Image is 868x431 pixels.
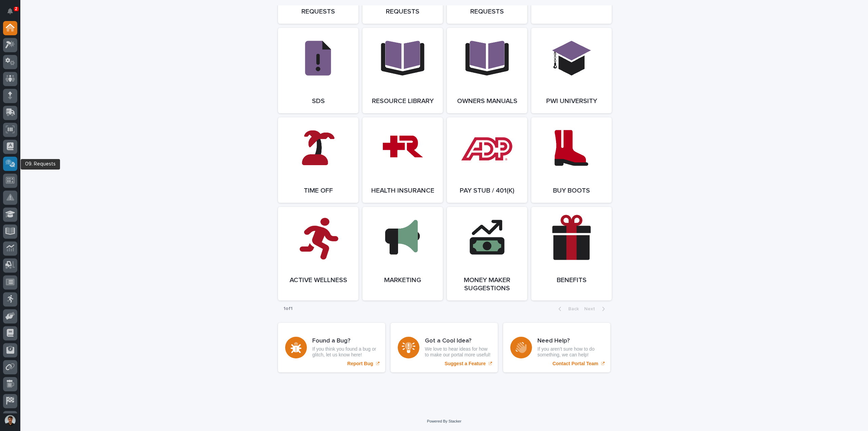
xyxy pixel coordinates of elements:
[531,28,612,113] a: PWI University
[584,307,599,311] span: Next
[391,323,498,372] a: Suggest a Feature
[278,207,358,300] a: Active Wellness
[531,117,612,203] a: Buy Boots
[425,346,491,358] p: We love to hear ideas for how to make our portal more useful!
[312,337,378,345] h3: Found a Bug?
[278,28,358,113] a: SDS
[312,346,378,358] p: If you think you found a bug or glitch, let us know here!
[278,117,358,203] a: Time Off
[447,117,527,203] a: Pay Stub / 401(k)
[362,117,443,203] a: Health Insurance
[537,337,603,345] h3: Need Help?
[552,361,598,367] p: Contact Portal Team
[8,8,17,19] div: Notifications2
[3,413,17,428] button: users-avatar
[347,361,373,367] p: Report Bug
[3,4,17,18] button: Notifications
[278,323,385,372] a: Report Bug
[425,337,491,345] h3: Got a Cool Idea?
[362,207,443,300] a: Marketing
[581,306,610,312] button: Next
[564,307,579,311] span: Back
[531,207,612,300] a: Benefits
[503,323,610,372] a: Contact Portal Team
[447,28,527,113] a: Owners Manuals
[15,6,17,11] p: 2
[537,346,603,358] p: If you aren't sure how to do something, we can help!
[278,300,298,317] p: 1 of 1
[362,28,443,113] a: Resource Library
[445,361,486,367] p: Suggest a Feature
[427,419,461,423] a: Powered By Stacker
[553,306,581,312] button: Back
[447,207,527,300] a: Money Maker Suggestions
